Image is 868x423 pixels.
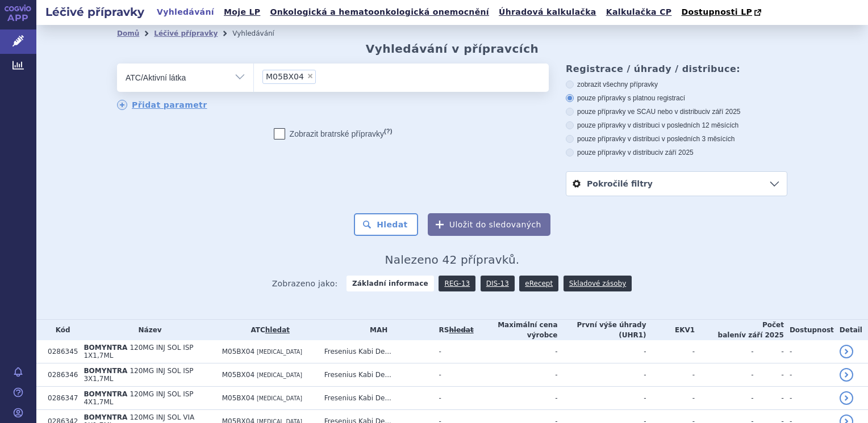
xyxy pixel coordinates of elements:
h3: Registrace / úhrady / distribuce: [566,64,787,74]
th: Název [78,320,216,340]
button: Hledat [354,213,418,236]
span: v září 2025 [741,331,784,339]
td: - [558,387,646,410]
label: zobrazit všechny přípravky [566,80,787,89]
input: M05BX04 [319,69,325,83]
label: pouze přípravky ve SCAU nebo v distribuci [566,107,787,116]
td: 0286346 [42,363,78,387]
td: 0286347 [42,387,78,410]
a: Pokročilé filtry [566,172,787,196]
td: - [474,387,558,410]
th: EKV1 [646,320,695,340]
th: Dostupnost [784,320,834,340]
span: Nalezeno 42 přípravků. [385,253,520,267]
h2: Vyhledávání v přípravcích [366,42,539,56]
span: × [307,73,314,79]
span: v září 2025 [707,108,740,116]
span: [MEDICAL_DATA] [257,349,302,355]
td: - [695,340,754,363]
span: [MEDICAL_DATA] [257,395,302,401]
td: - [433,363,474,387]
span: BOMYNTRA [84,367,127,375]
td: - [784,387,834,410]
span: M05BX04 [222,371,254,379]
a: Moje LP [220,5,264,20]
td: - [433,340,474,363]
td: - [754,387,784,410]
a: detail [840,345,853,358]
label: pouze přípravky v distribuci v posledních 3 měsících [566,134,787,143]
td: Fresenius Kabi De... [319,340,433,363]
a: detail [840,368,853,382]
th: První výše úhrady (UHR1) [558,320,646,340]
a: Vyhledávání [153,5,218,20]
td: - [433,387,474,410]
abbr: (?) [384,128,392,135]
td: - [695,387,754,410]
a: Léčivé přípravky [154,29,218,37]
span: [MEDICAL_DATA] [257,372,302,378]
a: Přidat parametr [117,100,207,110]
td: Fresenius Kabi De... [319,363,433,387]
span: 120MG INJ SOL ISP 1X1,7ML [84,344,193,359]
td: - [474,340,558,363]
th: MAH [319,320,433,340]
td: - [646,363,695,387]
a: eRecept [519,276,558,291]
h2: Léčivé přípravky [36,4,153,20]
td: - [558,340,646,363]
span: M05BX04 [266,73,304,81]
td: - [558,363,646,387]
span: BOMYNTRA [84,390,127,398]
th: Počet balení [695,320,784,340]
th: RS [433,320,474,340]
a: DIS-13 [481,276,515,291]
label: pouze přípravky v distribuci v posledních 12 měsících [566,121,787,130]
a: Úhradová kalkulačka [495,5,600,20]
th: Detail [834,320,868,340]
del: hledat [449,326,473,334]
td: - [646,387,695,410]
td: - [754,340,784,363]
li: Vyhledávání [232,25,289,42]
a: REG-13 [439,276,475,291]
span: 120MG INJ SOL ISP 4X1,7ML [84,390,193,406]
td: Fresenius Kabi De... [319,387,433,410]
span: v září 2025 [660,149,693,156]
a: hledat [265,326,290,334]
td: - [784,340,834,363]
a: detail [840,391,853,405]
th: ATC [216,320,319,340]
strong: Základní informace [347,276,434,291]
a: vyhledávání neobsahuje žádnou platnou referenční skupinu [449,326,473,334]
td: - [784,363,834,387]
td: - [754,363,784,387]
label: Zobrazit bratrské přípravky [274,128,393,139]
span: BOMYNTRA [84,413,127,421]
th: Kód [42,320,78,340]
button: Uložit do sledovaných [428,213,550,236]
a: Kalkulačka CP [603,5,675,20]
label: pouze přípravky s platnou registrací [566,94,787,103]
span: M05BX04 [222,348,254,356]
span: 120MG INJ SOL ISP 3X1,7ML [84,367,193,383]
td: - [474,363,558,387]
td: 0286345 [42,340,78,363]
td: - [695,363,754,387]
span: M05BX04 [222,394,254,402]
td: - [646,340,695,363]
a: Dostupnosti LP [678,5,767,20]
th: Maximální cena výrobce [474,320,558,340]
span: Zobrazeno jako: [272,276,338,291]
label: pouze přípravky v distribuci [566,148,787,157]
a: Onkologická a hematoonkologická onemocnění [266,5,493,20]
a: Domů [117,29,139,37]
span: BOMYNTRA [84,344,127,352]
a: Skladové zásoby [564,276,632,291]
span: Dostupnosti LP [681,7,752,16]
